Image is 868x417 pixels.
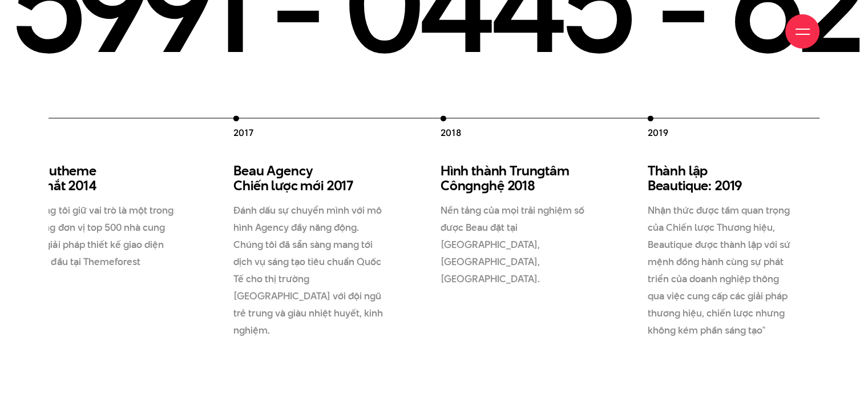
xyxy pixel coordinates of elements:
[26,127,176,139] h4: 2014
[233,202,383,339] p: Đánh dấu sự chuyển mình với mô hình Agency đầy năng động. Chúng tôi đã sẵn sàng mang tới dịch vụ ...
[648,163,798,193] h3: Thành lập Beautique: 2019
[233,127,383,139] h4: 2017
[441,163,591,193] h3: Hình thành Trun tâm Côn n hệ 2018
[26,202,176,270] p: Chúng tôi giữ vai trò là một trong những đơn vị top 500 nhà cung cấp giải pháp thiết kế giao diện...
[648,202,798,339] p: Nhận thức được tầm quan trọng của Chiến lược Thương hiệu, Beautique được thành lập với sứ mệnh đồ...
[276,161,284,180] en: g
[441,127,591,139] h4: 2018
[537,161,545,180] en: g
[233,163,383,193] h3: Beau A ency Chiến lược mới 2017
[481,176,489,195] en: g
[465,176,473,195] en: g
[441,202,591,287] p: Nền tảng của mọi trải nghiệm số được Beau đặt tại [GEOGRAPHIC_DATA], [GEOGRAPHIC_DATA], [GEOGRAPH...
[26,163,176,193] h3: Beautheme ra mắt 2014
[648,127,798,139] h4: 2019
